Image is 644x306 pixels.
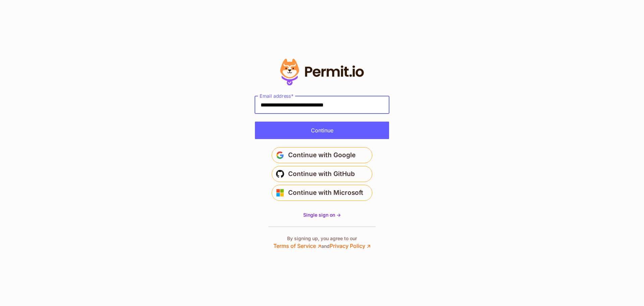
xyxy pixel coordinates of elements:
[273,235,371,250] p: By signing up, you agree to our and
[273,243,321,249] a: Terms of Service ↗
[303,212,341,218] span: Single sign on ->
[288,187,363,198] span: Continue with Microsoft
[272,147,372,163] button: Continue with Google
[272,166,372,182] button: Continue with GitHub
[272,185,372,201] button: Continue with Microsoft
[330,243,371,249] a: Privacy Policy ↗
[288,169,355,179] span: Continue with GitHub
[255,122,389,139] button: Continue
[303,212,341,218] a: Single sign on ->
[288,150,356,161] span: Continue with Google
